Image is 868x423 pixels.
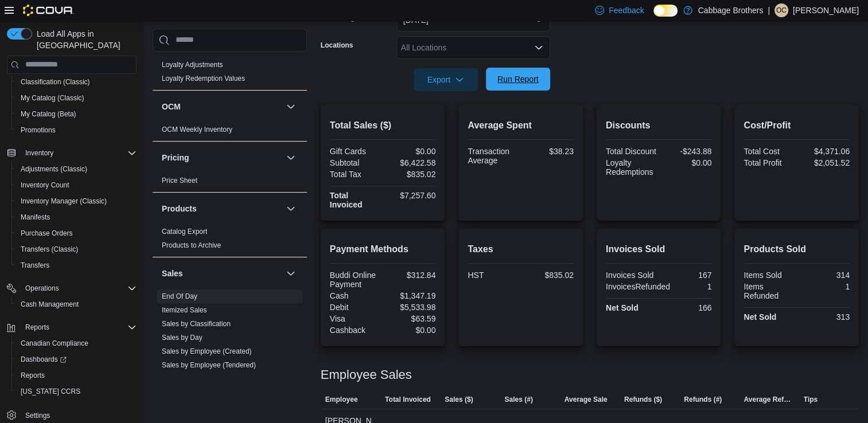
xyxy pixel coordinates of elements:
[661,271,711,280] div: 167
[16,194,111,208] a: Inventory Manager (Classic)
[11,225,141,241] button: Purchase Orders
[330,242,436,256] h2: Payment Methods
[16,369,49,382] a: Reports
[606,119,712,132] h2: Discounts
[16,385,137,398] span: Washington CCRS
[2,406,141,423] button: Settings
[153,225,307,257] div: Products
[162,126,232,134] a: OCM Weekly Inventory
[11,257,141,273] button: Transfers
[330,147,380,156] div: Gift Cards
[744,158,794,167] div: Total Profit
[21,281,137,295] span: Operations
[799,158,850,167] div: $2,051.52
[804,395,818,404] span: Tips
[16,352,137,366] span: Dashboards
[11,106,141,122] button: My Catalog (Beta)
[385,291,435,300] div: $1,347.19
[11,367,141,383] button: Reports
[21,181,69,190] span: Inventory Count
[385,147,435,156] div: $0.00
[162,306,207,314] a: Itemized Sales
[744,395,794,404] span: Average Refund
[16,75,95,89] a: Classification (Classic)
[32,28,137,51] span: Load All Apps in [GEOGRAPHIC_DATA]
[153,58,307,90] div: Loyalty
[793,3,859,17] p: [PERSON_NAME]
[744,119,850,132] h2: Cost/Profit
[2,319,141,335] button: Reports
[768,3,770,17] p: |
[16,162,92,176] a: Adjustments (Classic)
[16,226,137,240] span: Purchase Orders
[162,152,189,163] h3: Pricing
[21,213,50,222] span: Manifests
[653,5,678,17] input: Dark Mode
[606,282,670,291] div: InvoicesRefunded
[799,271,850,280] div: 314
[16,123,137,137] span: Promotions
[606,303,639,312] strong: Net Sold
[11,177,141,193] button: Inventory Count
[16,336,93,350] a: Canadian Compliance
[330,303,380,312] div: Debit
[284,202,298,216] button: Products
[162,176,197,185] span: Price Sheet
[16,178,137,192] span: Inventory Count
[21,261,49,270] span: Transfers
[11,335,141,351] button: Canadian Compliance
[162,61,223,69] a: Loyalty Adjustments
[153,174,307,192] div: Pricing
[162,228,207,236] a: Catalog Export
[385,303,435,312] div: $5,533.98
[21,300,79,309] span: Cash Management
[21,355,67,364] span: Dashboards
[16,210,137,224] span: Manifests
[468,147,518,165] div: Transaction Average
[523,147,574,156] div: $38.23
[21,109,76,119] span: My Catalog (Beta)
[162,347,252,356] span: Sales by Employee (Created)
[21,164,87,174] span: Adjustments (Classic)
[2,145,141,161] button: Inventory
[799,312,850,322] div: 313
[21,339,88,348] span: Canadian Compliance
[162,227,207,236] span: Catalog Export
[468,119,574,132] h2: Average Spent
[497,73,539,85] span: Run Report
[16,385,85,398] a: [US_STATE] CCRS
[11,122,141,138] button: Promotions
[11,193,141,209] button: Inventory Manager (Classic)
[11,383,141,399] button: [US_STATE] CCRS
[162,203,282,214] button: Products
[330,271,380,289] div: Buddi Online Payment
[153,123,307,141] div: OCM
[534,43,543,52] button: Open list of options
[11,241,141,257] button: Transfers (Classic)
[330,326,380,335] div: Cashback
[21,387,80,396] span: [US_STATE] CCRS
[330,119,436,132] h2: Total Sales ($)
[25,323,49,332] span: Reports
[21,146,137,160] span: Inventory
[162,152,282,163] button: Pricing
[385,158,435,167] div: $6,422.58
[330,191,363,209] strong: Total Invoiced
[11,351,141,367] a: Dashboards
[21,320,54,334] button: Reports
[162,292,197,300] a: End Of Day
[523,271,574,280] div: $835.02
[162,361,256,369] a: Sales by Employee (Tendered)
[16,297,137,311] span: Cash Management
[21,320,137,334] span: Reports
[16,162,137,176] span: Adjustments (Classic)
[16,194,137,208] span: Inventory Manager (Classic)
[684,395,722,404] span: Refunds (#)
[16,258,137,272] span: Transfers
[162,347,252,355] a: Sales by Employee (Created)
[385,170,435,179] div: $835.02
[162,305,207,315] span: Itemized Sales
[16,258,54,272] a: Transfers
[21,93,84,103] span: My Catalog (Classic)
[162,60,223,69] span: Loyalty Adjustments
